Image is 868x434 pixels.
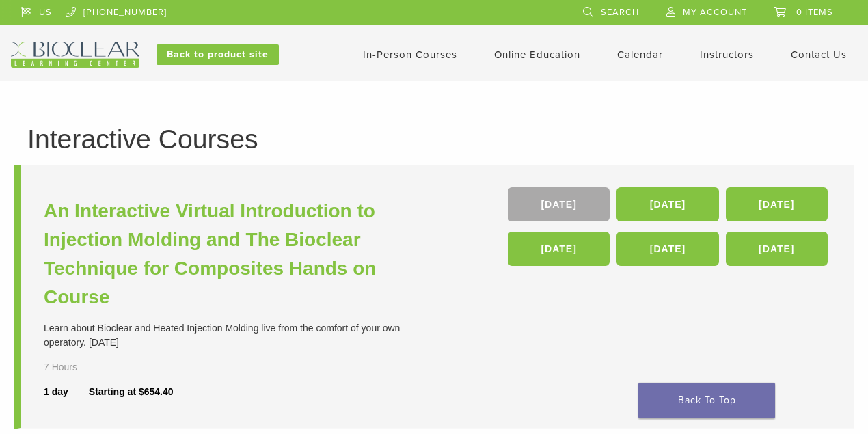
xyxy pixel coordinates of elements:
[508,187,831,273] div: , , , , ,
[700,49,754,61] a: Instructors
[616,187,718,221] a: [DATE]
[11,42,139,68] img: Bioclear
[44,360,103,375] div: 7 Hours
[508,187,610,221] a: [DATE]
[44,385,89,399] div: 1 day
[363,49,457,61] a: In-Person Courses
[157,44,279,65] a: Back to product site
[601,7,639,18] span: Search
[796,7,833,18] span: 0 items
[726,232,828,266] a: [DATE]
[683,7,747,18] span: My Account
[27,126,841,152] h1: Interactive Courses
[638,383,775,418] a: Back To Top
[617,49,663,61] a: Calendar
[44,197,437,312] a: An Interactive Virtual Introduction to Injection Molding and The Bioclear Technique for Composite...
[726,187,828,221] a: [DATE]
[89,385,174,399] div: Starting at $654.40
[494,49,580,61] a: Online Education
[791,49,847,61] a: Contact Us
[44,321,437,350] div: Learn about Bioclear and Heated Injection Molding live from the comfort of your own operatory. [D...
[508,232,610,266] a: [DATE]
[616,232,718,266] a: [DATE]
